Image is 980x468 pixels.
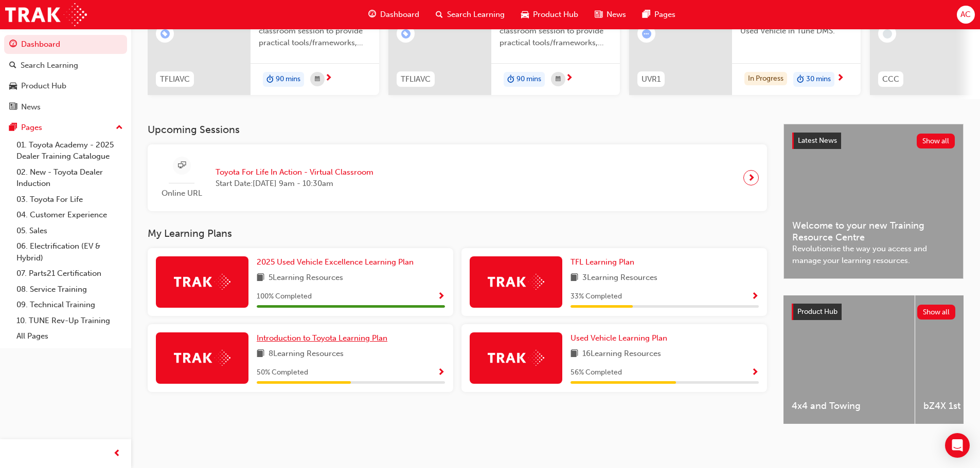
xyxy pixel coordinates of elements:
[156,153,759,203] a: Online URLToyota For Life In Action - Virtual ClassroomStart Date:[DATE] 9am - 10:30am
[607,9,626,21] span: News
[4,56,127,75] a: Search Learning
[269,348,344,361] span: 8 Learning Resources
[116,121,123,135] span: up-icon
[257,291,312,303] span: 100 % Completed
[178,159,186,172] span: sessionType_ONLINE_URL-icon
[533,9,578,21] span: Product Hub
[792,220,955,243] span: Welcome to your new Training Resource Centre
[751,368,759,378] span: Show Progress
[259,14,371,49] span: This is a 90 minute virtual classroom session to provide practical tools/frameworks, behaviours a...
[12,192,127,208] a: 03. Toyota For Life
[488,274,544,290] img: Trak
[917,134,955,148] button: Show all
[571,333,667,343] span: Used Vehicle Learning Plan
[751,292,759,302] span: Show Progress
[792,400,906,412] span: 4x4 and Towing
[571,332,671,344] a: Used Vehicle Learning Plan
[12,282,127,297] a: 08. Service Training
[792,133,955,149] a: Latest NewsShow all
[9,61,16,70] span: search-icon
[174,350,230,366] img: Trak
[571,348,578,361] span: book-icon
[957,6,975,24] button: AC
[5,3,87,26] a: Trak
[12,328,127,344] a: All Pages
[12,313,127,329] a: 10. TUNE Rev-Up Training
[436,8,443,21] span: search-icon
[806,73,831,85] span: 30 mins
[571,367,622,379] span: 56 % Completed
[437,292,445,302] span: Show Progress
[368,8,376,21] span: guage-icon
[654,9,675,21] span: Pages
[836,74,844,83] span: next-icon
[797,73,804,86] span: duration-icon
[521,8,529,21] span: car-icon
[500,14,612,49] span: This is a 90 minute virtual classroom session to provide practical tools/frameworks, behaviours a...
[325,74,332,83] span: next-icon
[751,366,759,379] button: Show Progress
[21,80,66,92] div: Product Hub
[513,4,586,25] a: car-iconProduct Hub
[161,29,170,39] span: learningRecordVerb_ENROLL-icon
[437,368,445,378] span: Show Progress
[12,137,127,164] a: 01. Toyota Academy - 2025 Dealer Training Catalogue
[9,40,17,49] span: guage-icon
[783,124,964,279] a: Latest NewsShow allWelcome to your new Training Resource CentreRevolutionise the way you access a...
[113,447,121,460] span: prev-icon
[360,4,427,25] a: guage-iconDashboard
[12,297,127,313] a: 09. Technical Training
[9,123,17,133] span: pages-icon
[4,77,127,96] a: Product Hub
[12,164,127,192] a: 02. New - Toyota Dealer Induction
[174,274,230,290] img: Trak
[883,29,892,39] span: learningRecordVerb_NONE-icon
[21,122,42,134] div: Pages
[257,332,391,344] a: Introduction to Toyota Learning Plan
[507,73,514,86] span: duration-icon
[437,366,445,379] button: Show Progress
[4,35,127,54] a: Dashboard
[4,98,127,117] a: News
[9,82,17,91] span: car-icon
[571,257,634,267] span: TFL Learning Plan
[586,4,634,25] a: news-iconNews
[571,256,638,268] a: TFL Learning Plan
[437,290,445,303] button: Show Progress
[516,73,541,85] span: 90 mins
[315,73,320,86] span: calendar-icon
[447,9,505,21] span: Search Learning
[148,124,767,136] h3: Upcoming Sessions
[257,257,414,267] span: 2025 Used Vehicle Excellence Learning Plan
[21,60,78,71] div: Search Learning
[798,136,837,145] span: Latest News
[276,73,300,85] span: 90 mins
[401,73,431,85] span: TFLIAVC
[269,272,343,285] span: 5 Learning Resources
[257,256,418,268] a: 2025 Used Vehicle Excellence Learning Plan
[266,73,274,86] span: duration-icon
[216,178,373,190] span: Start Date: [DATE] 9am - 10:30am
[12,223,127,239] a: 05. Sales
[582,272,657,285] span: 3 Learning Resources
[792,243,955,266] span: Revolutionise the way you access and manage your learning resources.
[21,101,41,113] div: News
[4,33,127,118] button: DashboardSearch LearningProduct HubNews
[216,166,373,178] span: Toyota For Life In Action - Virtual Classroom
[595,8,602,21] span: news-icon
[744,72,787,86] div: In Progress
[12,238,127,266] a: 06. Electrification (EV & Hybrid)
[792,304,955,320] a: Product HubShow all
[882,73,899,85] span: CCC
[571,272,578,285] span: book-icon
[634,4,684,25] a: pages-iconPages
[12,207,127,223] a: 04. Customer Experience
[783,295,915,424] a: 4x4 and Towing
[747,171,755,185] span: next-icon
[556,73,561,86] span: calendar-icon
[643,8,650,21] span: pages-icon
[401,29,411,39] span: learningRecordVerb_ENROLL-icon
[427,4,513,25] a: search-iconSearch Learning
[12,266,127,282] a: 07. Parts21 Certification
[156,188,207,199] span: Online URL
